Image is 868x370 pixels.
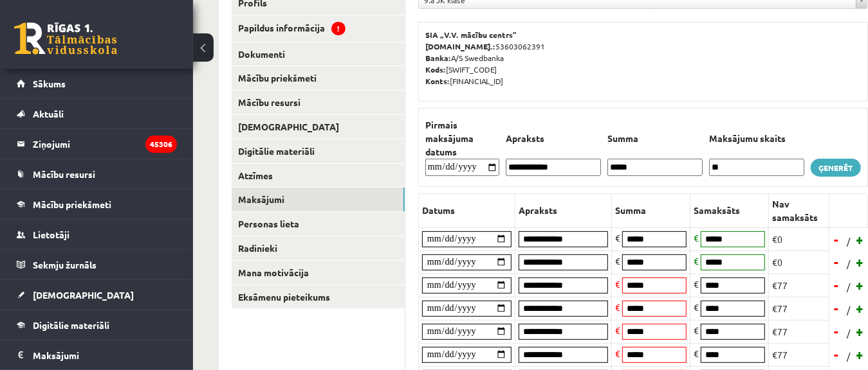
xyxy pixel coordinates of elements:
[17,250,177,279] a: Sekmju žurnāls
[831,252,844,272] a: -
[845,326,852,340] span: /
[694,301,699,313] span: €
[854,252,867,272] a: +
[145,136,177,153] i: 45306
[769,227,829,251] td: €0
[17,340,177,370] a: Maksājumi
[232,91,405,114] a: Mācību resursi
[690,193,769,227] th: Samaksāts
[615,301,620,313] span: €
[33,259,97,270] span: Sekmju žurnāls
[845,234,852,248] span: /
[33,78,66,89] span: Sākums
[845,257,852,270] span: /
[17,69,177,98] a: Sākums
[17,99,177,128] a: Aktuāli
[232,285,405,309] a: Eksāmenu pieteikums
[14,22,117,55] a: Rīgas 1. Tālmācības vidusskola
[694,232,699,243] span: €
[17,220,177,249] a: Lietotāji
[17,280,177,310] a: [DEMOGRAPHIC_DATA]
[694,278,699,290] span: €
[17,189,177,219] a: Mācību priekšmeti
[232,66,405,90] a: Mācību priekšmeti
[615,278,620,290] span: €
[422,118,503,159] th: Pirmais maksājuma datums
[425,29,861,87] p: 53603062391 A/S Swedbanka [SWIFT_CODE] [FINANCIAL_ID]
[33,319,109,331] span: Digitālie materiāli
[831,299,844,318] a: -
[425,41,495,51] b: [DOMAIN_NAME].:
[706,118,808,159] th: Maksājumu skaits
[17,159,177,189] a: Mācību resursi
[33,168,95,180] span: Mācību resursi
[615,232,620,243] span: €
[33,129,177,159] legend: Ziņojumi
[769,274,829,297] td: €77
[17,129,177,159] a: Ziņojumi45306
[232,212,405,236] a: Personas lieta
[854,345,867,364] a: +
[425,76,450,86] b: Konts:
[845,280,852,294] span: /
[831,322,844,341] a: -
[33,340,177,370] legend: Maksājumi
[232,164,405,188] a: Atzīmes
[769,320,829,343] td: €77
[615,324,620,336] span: €
[854,230,867,249] a: +
[845,349,852,363] span: /
[811,159,861,177] a: Ģenerēt
[232,42,405,66] a: Dokumenti
[604,118,706,159] th: Summa
[425,64,446,75] b: Kods:
[831,276,844,295] a: -
[17,310,177,340] a: Digitālie materiāli
[694,324,699,336] span: €
[769,251,829,274] td: €0
[831,230,844,249] a: -
[845,303,852,317] span: /
[854,322,867,341] a: +
[854,299,867,318] a: +
[612,193,690,227] th: Summa
[854,276,867,295] a: +
[694,348,699,359] span: €
[425,53,451,63] b: Banka:
[694,255,699,267] span: €
[769,343,829,366] td: €77
[615,255,620,267] span: €
[33,229,69,240] span: Lietotāji
[232,236,405,260] a: Radinieki
[232,15,405,42] a: Papildus informācija!
[769,297,829,320] td: €77
[33,289,134,301] span: [DEMOGRAPHIC_DATA]
[425,30,517,40] b: SIA „V.V. mācību centrs”
[515,193,612,227] th: Apraksts
[615,348,620,359] span: €
[232,261,405,285] a: Mana motivācija
[33,108,64,119] span: Aktuāli
[419,193,515,227] th: Datums
[769,193,829,227] th: Nav samaksāts
[331,22,346,35] span: !
[503,118,604,159] th: Apraksts
[232,139,405,163] a: Digitālie materiāli
[831,345,844,364] a: -
[33,198,111,210] span: Mācību priekšmeti
[232,115,405,139] a: [DEMOGRAPHIC_DATA]
[232,188,405,211] a: Maksājumi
